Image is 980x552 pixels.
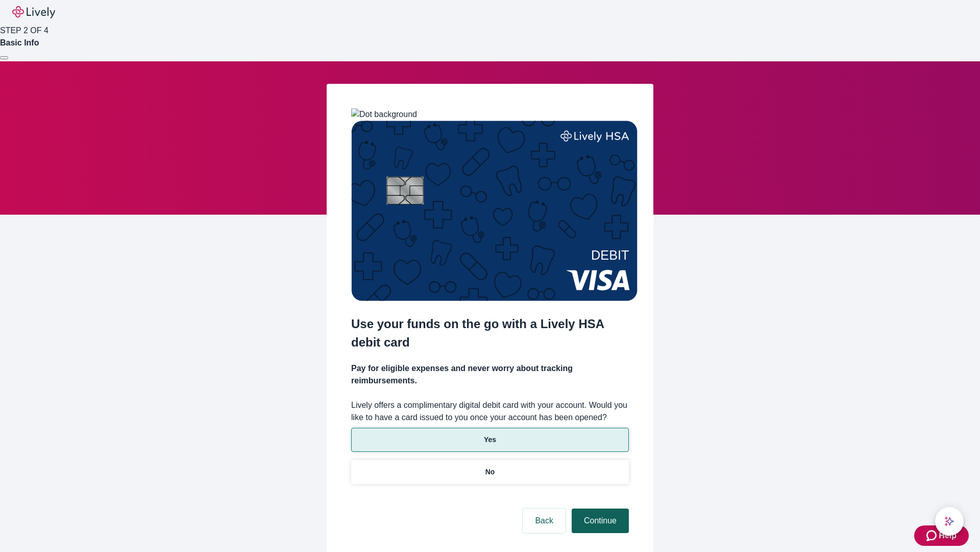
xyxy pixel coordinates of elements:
p: Yes [484,434,496,445]
span: Help [939,530,957,542]
h2: Use your funds on the go with a Lively HSA debit card [351,315,629,352]
button: No [351,460,629,484]
label: Lively offers a complimentary digital debit card with your account. Would you like to have a card... [351,399,629,424]
svg: Zendesk support icon [926,530,939,542]
button: chat [935,507,964,536]
h4: Pay for eligible expenses and never worry about tracking reimbursements. [351,362,629,387]
img: Debit card [351,121,638,301]
button: Zendesk support iconHelp [914,525,969,546]
button: Continue [572,509,629,533]
img: Lively [12,6,55,18]
p: No [485,467,495,477]
button: Yes [351,428,629,452]
svg: Lively AI Assistant [944,516,954,526]
img: Dot background [351,108,417,121]
button: Back [523,509,566,533]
